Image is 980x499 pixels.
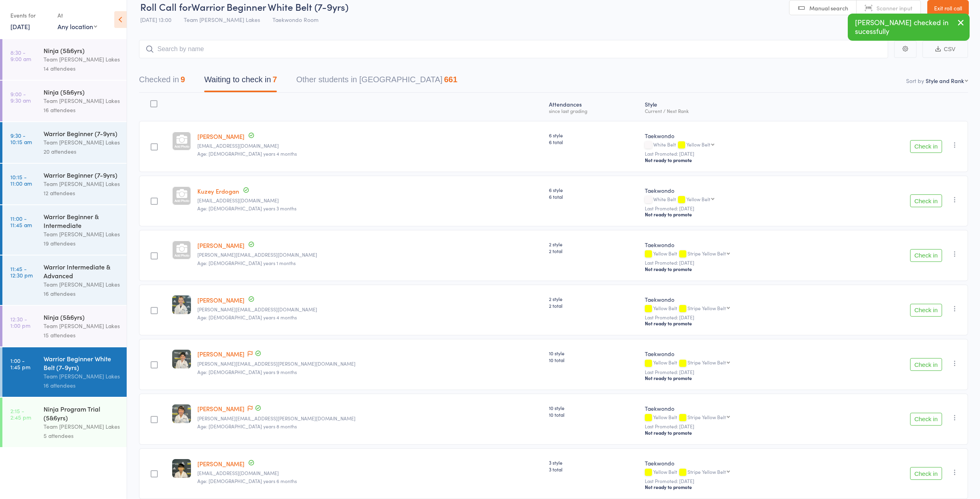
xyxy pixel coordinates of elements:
div: Stripe Yellow Belt [688,469,726,474]
div: Current / Next Rank [645,108,834,113]
time: 11:00 - 11:45 am [10,215,32,228]
span: Age: [DEMOGRAPHIC_DATA] years 4 months [197,150,297,157]
div: [PERSON_NAME] checked in sucessfully [848,14,970,41]
a: 8:30 -9:00 amNinja (5&6yrs)Team [PERSON_NAME] Lakes14 attendees [2,39,127,80]
div: Yellow Belt [645,469,834,476]
span: Age: [DEMOGRAPHIC_DATA] years 4 months [197,314,297,321]
small: Last Promoted: [DATE] [645,315,834,320]
div: Ninja (5&6yrs) [44,313,120,321]
span: 6 total [549,139,638,145]
div: Ninja (5&6yrs) [44,87,120,96]
div: Stripe Yellow Belt [688,251,726,256]
div: 16 attendees [44,289,120,298]
span: 2 total [549,248,638,254]
div: Team [PERSON_NAME] Lakes [44,55,120,64]
button: Checked in9 [139,71,185,92]
span: 3 style [549,459,638,466]
div: Atten­dances [546,96,641,117]
small: zhangwanghuan@gmail.com [197,143,543,149]
div: 12 attendees [44,188,120,198]
div: Not ready to promote [645,430,834,436]
span: 6 style [549,186,638,193]
div: Team [PERSON_NAME] Lakes [44,230,120,239]
button: Other students in [GEOGRAPHIC_DATA]661 [296,71,457,92]
time: 9:00 - 9:30 am [10,91,31,103]
a: 11:45 -12:30 pmWarrior Intermediate & AdvancedTeam [PERSON_NAME] Lakes16 attendees [2,255,127,305]
a: [DATE] [10,22,30,31]
div: Yellow Belt [645,305,834,312]
div: Events for [10,9,50,22]
div: Warrior Beginner & Intermediate [44,212,120,230]
div: Not ready to promote [645,157,834,163]
div: Ninja (5&6yrs) [44,46,120,55]
time: 11:45 - 12:30 pm [10,265,33,278]
div: Style [642,96,837,117]
div: Team [PERSON_NAME] Lakes [44,372,120,381]
label: Sort by [906,77,924,85]
span: Team [PERSON_NAME] Lakes [184,16,260,24]
img: image1739573522.png [172,404,191,423]
button: Check in [910,194,942,207]
a: [PERSON_NAME] [197,132,245,141]
small: Last Promoted: [DATE] [645,478,834,484]
span: Scanner input [877,4,912,12]
small: Last Promoted: [DATE] [645,424,834,429]
div: 7 [272,75,277,84]
div: 16 attendees [44,381,120,390]
div: Not ready to promote [645,266,834,272]
div: Stripe Yellow Belt [688,414,726,420]
div: Stripe Yellow Belt [688,305,726,311]
div: Yellow Belt [645,414,834,421]
div: Warrior Beginner White Belt (7-9yrs) [44,354,120,372]
span: 10 style [549,350,638,356]
div: Not ready to promote [645,320,834,327]
a: 9:30 -10:15 amWarrior Beginner (7-9yrs)Team [PERSON_NAME] Lakes20 attendees [2,122,127,163]
button: Check in [910,413,942,426]
a: [PERSON_NAME] [197,459,245,468]
span: 2 style [549,295,638,302]
div: Team [PERSON_NAME] Lakes [44,179,120,188]
button: Waiting to check in7 [204,71,277,92]
div: Stripe Yellow Belt [688,360,726,365]
div: 19 attendees [44,239,120,248]
div: Team [PERSON_NAME] Lakes [44,422,120,431]
button: Check in [910,358,942,371]
div: 5 attendees [44,431,120,440]
div: Taekwondo [645,404,834,412]
img: image1749797990.png [172,459,191,478]
div: Team [PERSON_NAME] Lakes [44,280,120,289]
a: 12:30 -1:00 pmNinja (5&6yrs)Team [PERSON_NAME] Lakes15 attendees [2,306,127,347]
a: [PERSON_NAME] [197,241,245,249]
span: 10 total [549,411,638,418]
small: Last Promoted: [DATE] [645,369,834,375]
div: 16 attendees [44,105,120,115]
span: 2 style [549,241,638,248]
div: 20 attendees [44,147,120,156]
div: since last grading [549,108,638,113]
div: Ninja Program Trial (5&6yrs) [44,404,120,422]
div: Taekwondo [645,132,834,140]
div: Taekwondo [645,186,834,194]
div: Taekwondo [645,350,834,358]
button: Check in [910,467,942,480]
time: 10:15 - 11:00 am [10,174,32,186]
span: Age: [DEMOGRAPHIC_DATA] years 3 months [197,205,296,212]
img: image1739573323.png [172,350,191,368]
div: Taekwondo [645,241,834,249]
time: 2:15 - 2:45 pm [10,408,31,420]
span: Age: [DEMOGRAPHIC_DATA] years 6 months [197,477,297,484]
a: [PERSON_NAME] [197,404,245,413]
small: Last Promoted: [DATE] [645,206,834,211]
div: Not ready to promote [645,484,834,490]
a: [PERSON_NAME] [197,296,245,304]
small: sherlyn_neoh@yahoo.com [197,470,543,476]
button: Check in [910,140,942,153]
small: Last Promoted: [DATE] [645,260,834,265]
div: Yellow Belt [645,251,834,257]
div: Not ready to promote [645,375,834,381]
div: 14 attendees [44,64,120,73]
button: Check in [910,249,942,262]
span: 2 total [549,302,638,309]
div: Team [PERSON_NAME] Lakes [44,96,120,105]
span: Manual search [809,4,848,12]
